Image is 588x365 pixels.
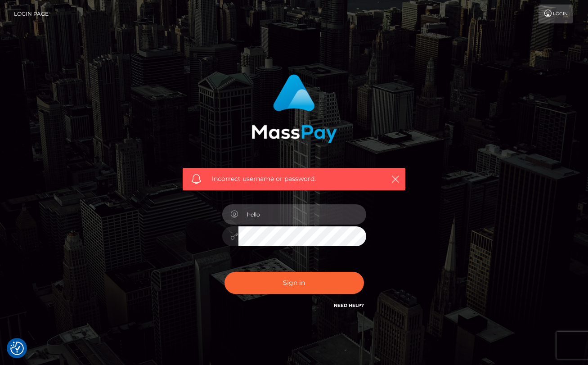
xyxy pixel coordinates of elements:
a: Login [539,5,573,23]
span: Incorrect username or password. [212,174,376,184]
img: Revisit consent button [10,342,24,355]
a: Need Help? [334,302,364,308]
button: Sign in [224,272,364,294]
button: Consent Preferences [10,342,24,355]
img: MassPay Login [251,74,337,143]
input: Username... [238,204,366,225]
a: Login Page [14,5,49,23]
